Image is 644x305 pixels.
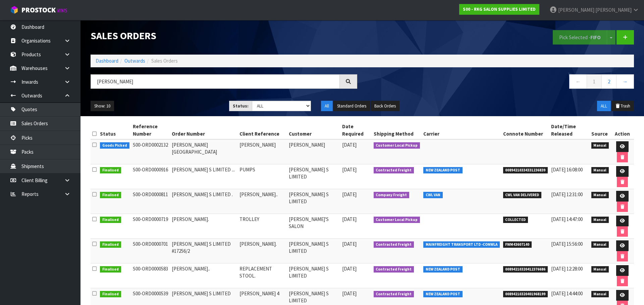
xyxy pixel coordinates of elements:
[100,167,121,174] span: Finalised
[503,167,548,174] span: 00894210334331236839
[551,290,583,297] span: [DATE] 14:44:00
[238,263,287,288] td: REPLACEMENT STOOL.
[501,121,550,139] th: Connote Number
[503,266,548,273] span: 00894210320412376686
[503,241,532,248] span: FWM43607140
[551,265,583,272] span: [DATE] 12:28:00
[558,7,594,13] span: [PERSON_NAME]
[423,241,500,248] span: MAINFREIGHT TRANSPORT LTD -CONWLA
[374,266,414,273] span: Contracted Freight
[342,265,357,272] span: [DATE]
[553,30,607,45] button: Pick Selected -FIFO
[372,121,422,139] th: Shipping Method
[287,139,340,164] td: [PERSON_NAME]
[238,239,287,263] td: [PERSON_NAME].
[287,214,340,239] td: [PERSON_NAME]'S SALON
[423,192,443,199] span: CWL VAN
[124,58,145,64] a: Outwards
[342,216,357,222] span: [DATE]
[422,121,501,139] th: Carrier
[131,139,170,164] td: S00-ORD0002132
[98,121,131,139] th: Status
[374,167,414,174] span: Contracted Freight
[611,101,634,111] button: Trash
[151,58,178,64] span: Sales Orders
[463,6,536,12] strong: S00 - RKG SALON SUPPLIES LIMITED
[238,139,287,164] td: [PERSON_NAME]
[374,291,414,298] span: Contracted Freight
[333,101,370,111] button: Standard Orders
[503,217,528,223] span: COLLECTED
[374,217,420,223] span: Customer Local Pickup
[374,241,414,248] span: Contracted Freight
[551,166,583,173] span: [DATE] 16:08:00
[287,263,340,288] td: [PERSON_NAME] S LIMITED
[91,30,357,41] h1: Sales Orders
[96,58,118,64] a: Dashboard
[100,241,121,248] span: Finalised
[591,291,609,298] span: Manual
[21,6,56,14] span: ProStock
[342,166,357,173] span: [DATE]
[10,6,18,14] img: cube-alt.png
[100,142,129,149] span: Goods Picked
[616,74,634,89] a: →
[170,139,238,164] td: [PERSON_NAME][GEOGRAPHIC_DATA]
[321,101,333,111] button: All
[342,290,357,297] span: [DATE]
[287,189,340,214] td: [PERSON_NAME] S LIMITED
[374,192,410,199] span: Company Freight
[100,217,121,223] span: Finalised
[170,189,238,214] td: [PERSON_NAME] S LIMITED .
[587,74,602,89] a: 1
[610,121,634,139] th: Action
[131,121,170,139] th: Reference Number
[100,192,121,199] span: Finalised
[57,7,67,14] small: WMS
[367,74,634,91] nav: Page navigation
[601,74,616,89] a: 2
[170,121,238,139] th: Order Number
[131,189,170,214] td: S00-ORD0000811
[91,101,114,111] button: Show: 10
[591,241,609,248] span: Manual
[170,214,238,239] td: [PERSON_NAME].
[551,241,583,247] span: [DATE] 15:56:00
[131,263,170,288] td: S00-ORD0000583
[591,167,609,174] span: Manual
[590,34,601,41] strong: FIFO
[91,74,340,89] input: Search sales orders
[374,142,420,149] span: Customer Local Pickup
[170,164,238,189] td: [PERSON_NAME] S LIMITED ...
[423,291,463,298] span: NEW ZEALAND POST
[590,121,611,139] th: Source
[459,4,539,15] a: S00 - RKG SALON SUPPLIES LIMITED
[503,192,542,199] span: CWL VAN DELIVERED
[591,192,609,199] span: Manual
[238,189,287,214] td: [PERSON_NAME]..
[233,103,249,109] strong: Status:
[591,142,609,149] span: Manual
[238,214,287,239] td: TROLLEY
[549,121,589,139] th: Date/Time Released
[340,121,372,139] th: Date Required
[551,191,583,198] span: [DATE] 12:31:00
[503,291,548,298] span: 00894210320401968199
[170,263,238,288] td: [PERSON_NAME]..
[591,217,609,223] span: Manual
[597,101,611,111] button: ALL
[591,266,609,273] span: Manual
[595,7,632,13] span: [PERSON_NAME]
[287,121,340,139] th: Customer
[569,74,587,89] a: ←
[238,121,287,139] th: Client Reference
[342,241,357,247] span: [DATE]
[100,291,121,298] span: Finalised
[238,164,287,189] td: PUMPS
[342,191,357,198] span: [DATE]
[287,164,340,189] td: [PERSON_NAME] S LIMITED
[287,239,340,263] td: [PERSON_NAME] S LIMITED
[131,239,170,263] td: S00-ORD0000701
[423,266,463,273] span: NEW ZEALAND POST
[100,266,121,273] span: Finalised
